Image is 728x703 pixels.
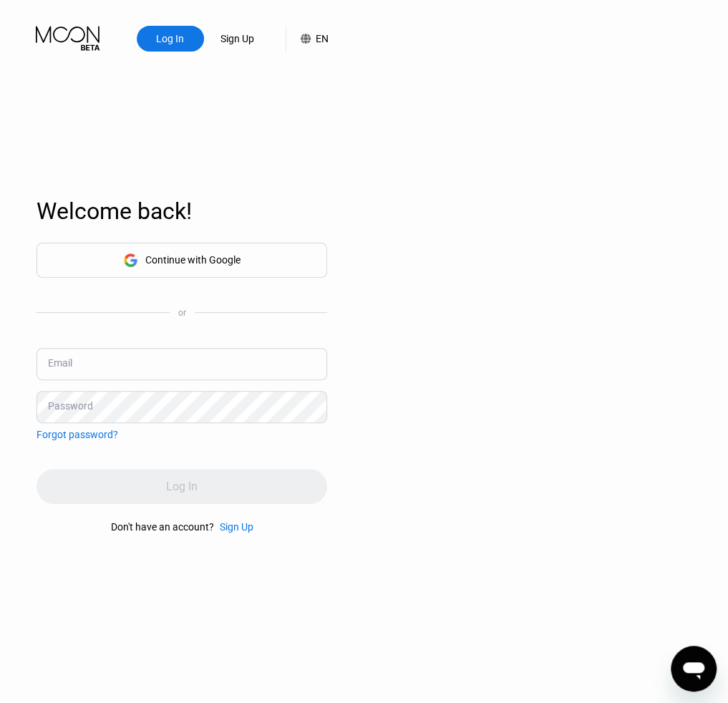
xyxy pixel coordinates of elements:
div: Sign Up [219,31,256,46]
div: Welcome back! [37,198,327,225]
div: Forgot password? [37,429,118,440]
div: Sign Up [214,521,253,533]
div: Don't have an account? [111,521,214,533]
iframe: Button to launch messaging window [671,646,717,692]
div: Sign Up [220,521,253,533]
div: or [178,308,186,318]
div: Continue with Google [37,243,327,278]
div: Log In [155,31,185,46]
div: Continue with Google [145,254,241,266]
div: EN [286,26,329,52]
div: Password [48,400,93,412]
div: Sign Up [204,26,271,52]
div: EN [316,33,329,44]
div: Log In [137,26,204,52]
div: Email [48,357,72,369]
